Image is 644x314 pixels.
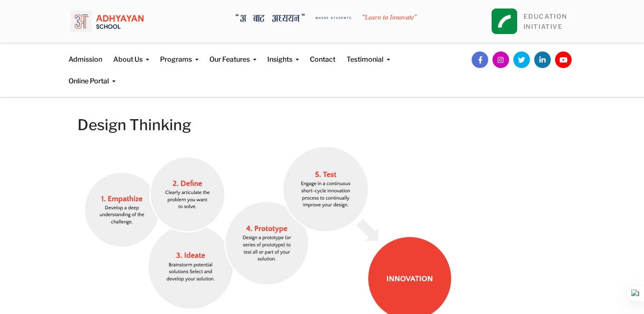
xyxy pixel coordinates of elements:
a: Contact [310,43,335,65]
a: Admission [69,43,102,65]
a: Insights [267,43,299,65]
a: Online Portal [69,65,115,86]
img: square_leapfrog [492,9,517,34]
a: About Us [113,43,149,65]
img: A Bata Adhyayan where students learn to Innovate [236,14,417,22]
a: EDUCATIONINITIATIVE [524,13,567,31]
a: Testimonial [346,43,390,65]
h2: Design Thinking [77,114,567,135]
img: logo [70,6,143,36]
a: Our Features [209,43,256,65]
a: Programs [160,43,198,65]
